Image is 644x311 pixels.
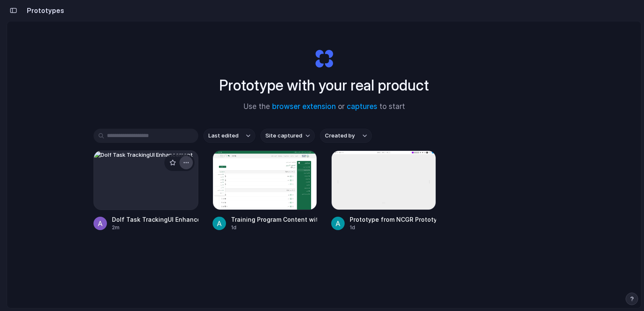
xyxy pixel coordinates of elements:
[350,215,436,224] div: Prototype from NCGR Prototype
[325,132,355,140] span: Created by
[112,215,198,224] div: Dolf Task TrackingUI Enhancement
[265,132,302,140] span: Site captured
[208,132,239,140] span: Last edited
[272,102,336,111] a: browser extension
[231,215,317,224] div: Training Program Content with Scrum Integration
[203,129,255,143] button: Last edited
[112,224,198,231] div: 2m
[93,150,198,231] a: Dolf Task TrackingUI EnhancementDolf Task TrackingUI Enhancement2m
[320,129,372,143] button: Created by
[219,74,429,96] h1: Prototype with your real product
[23,5,64,16] h2: Prototypes
[231,224,317,231] div: 1d
[350,224,436,231] div: 1d
[213,150,317,231] a: Training Program Content with Scrum IntegrationTraining Program Content with Scrum Integration1d
[244,101,405,112] span: Use the or to start
[331,150,436,231] a: Prototype from NCGR PrototypePrototype from NCGR Prototype1d
[260,129,315,143] button: Site captured
[347,102,377,111] a: captures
